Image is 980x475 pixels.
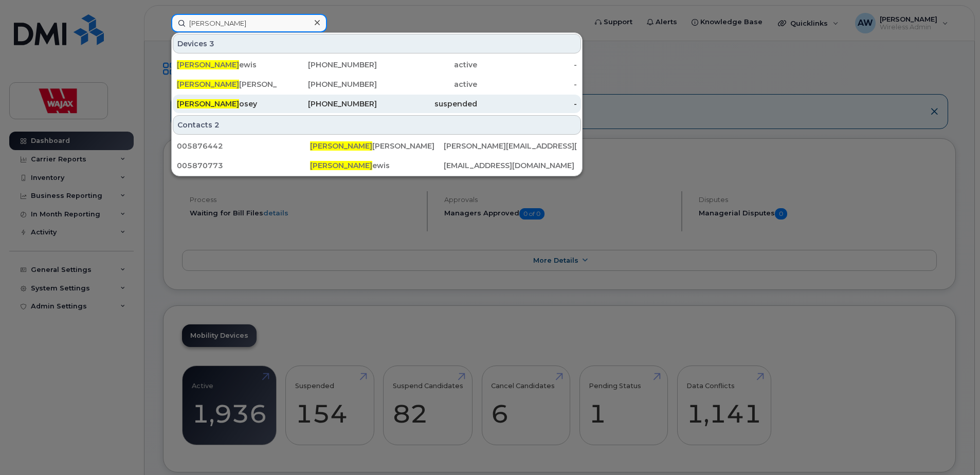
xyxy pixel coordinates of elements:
[177,79,277,89] div: [PERSON_NAME]
[177,99,239,108] span: [PERSON_NAME]
[377,60,477,70] div: active
[477,60,577,70] div: -
[173,95,581,113] a: [PERSON_NAME]osey[PHONE_NUMBER]suspended-
[173,156,581,175] a: 005870773[PERSON_NAME]ewis[EMAIL_ADDRESS][DOMAIN_NAME]
[310,141,443,151] div: [PERSON_NAME]
[177,160,310,171] div: 005870773
[377,99,477,109] div: suspended
[214,120,220,130] span: 2
[177,60,239,69] span: [PERSON_NAME]
[444,160,577,171] div: [EMAIL_ADDRESS][DOMAIN_NAME]
[310,160,443,171] div: ewis
[310,141,372,151] span: [PERSON_NAME]
[173,75,581,94] a: [PERSON_NAME][PERSON_NAME][PHONE_NUMBER]active-
[209,39,214,49] span: 3
[177,141,310,151] div: 005876442
[477,99,577,109] div: -
[377,79,477,89] div: active
[173,34,581,53] div: Devices
[173,56,581,74] a: [PERSON_NAME]ewis[PHONE_NUMBER]active-
[177,60,277,70] div: ewis
[177,80,239,89] span: [PERSON_NAME]
[310,161,372,170] span: [PERSON_NAME]
[277,60,377,70] div: [PHONE_NUMBER]
[177,99,277,109] div: osey
[173,115,581,135] div: Contacts
[444,141,577,151] div: [PERSON_NAME][EMAIL_ADDRESS][DOMAIN_NAME]
[477,79,577,89] div: -
[277,99,377,109] div: [PHONE_NUMBER]
[277,79,377,89] div: [PHONE_NUMBER]
[173,137,581,155] a: 005876442[PERSON_NAME][PERSON_NAME][PERSON_NAME][EMAIL_ADDRESS][DOMAIN_NAME]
